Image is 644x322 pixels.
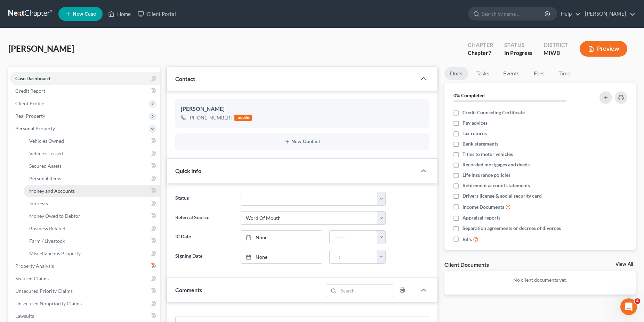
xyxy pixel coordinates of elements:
a: Money and Accounts [24,185,160,197]
a: Unsecured Priority Claims [10,285,160,297]
span: Drivers license & social security card [462,192,542,199]
span: Recorded mortgages and deeds [462,161,530,168]
span: Bills [462,236,472,243]
a: Miscellaneous Property [24,247,160,260]
span: Credit Counseling Certificate [462,109,525,116]
span: Contact [175,75,195,82]
a: Interests [24,197,160,210]
a: Unsecured Nonpriority Claims [10,297,160,310]
iframe: Intercom live chat [620,298,637,315]
span: Lawsuits [15,313,34,319]
a: Secured Claims [10,272,160,285]
div: Client Documents [444,261,489,268]
input: Search... [339,285,394,297]
span: Money Owed to Debtor [29,213,80,219]
label: Signing Date [172,250,237,264]
span: Vehicles Owned [29,138,64,144]
span: Secured Assets [29,163,62,169]
div: Status [504,41,532,49]
a: Help [557,8,581,20]
span: Life insurance policies [462,172,510,179]
a: Secured Assets [24,160,160,172]
span: Interests [29,200,48,206]
span: Retirement account statements [462,182,530,189]
span: Titles to motor vehicles [462,151,513,158]
a: Fees [528,67,550,80]
span: Money and Accounts [29,188,75,194]
a: Farm / Livestock [24,235,160,247]
span: [PERSON_NAME] [8,43,74,53]
div: District [544,41,569,49]
span: 4 [635,298,640,304]
input: Search by name... [482,7,546,20]
a: Events [498,67,525,80]
a: [PERSON_NAME] [581,8,635,20]
input: -- : -- [330,250,378,263]
div: [PERSON_NAME] [181,105,424,113]
span: Pay advices [462,119,488,126]
button: New Contact [181,139,424,145]
a: None [241,231,322,244]
span: Bank statements [462,140,498,147]
span: Comments [175,287,202,293]
label: Status [172,192,237,206]
a: Client Portal [134,8,179,20]
div: MIWB [544,49,569,57]
span: Miscellaneous Property [29,250,81,256]
span: Personal Items [29,175,61,181]
span: Appraisal reports [462,214,500,221]
div: mobile [234,115,252,121]
span: Credit Report [15,88,45,94]
strong: 0% Completed [453,92,485,98]
div: In Progress [504,49,532,57]
span: Farm / Livestock [29,238,65,244]
span: New Case [73,11,96,17]
span: Vehicles Leased [29,150,63,156]
span: Quick Info [175,167,201,174]
span: Personal Property [15,125,55,131]
label: IC Date [172,230,237,244]
a: Case Dashboard [10,72,160,85]
a: Money Owed to Debtor [24,210,160,222]
a: View All [615,262,633,267]
div: [PHONE_NUMBER] [188,114,232,121]
a: Vehicles Leased [24,147,160,160]
label: Referral Source [172,211,237,225]
span: Real Property [15,113,45,119]
div: Chapter [468,41,493,49]
span: Client Profile [15,100,44,106]
span: Income Documents [462,204,504,210]
span: Property Analysis [15,263,54,269]
a: Docs [444,67,468,80]
div: Chapter [468,49,493,57]
span: Unsecured Nonpriority Claims [15,300,82,306]
span: Case Dashboard [15,75,50,81]
a: Personal Items [24,172,160,185]
a: Tasks [471,67,495,80]
span: Separation agreements or decrees of divorces [462,225,561,232]
a: Business Related [24,222,160,235]
a: None [241,250,322,263]
button: Preview [580,41,627,57]
a: Vehicles Owned [24,135,160,147]
a: Home [105,8,134,20]
p: No client documents yet. [450,276,630,283]
span: Business Related [29,225,65,231]
a: Timer [553,67,578,80]
span: 7 [488,49,491,56]
span: Unsecured Priority Claims [15,288,73,294]
input: -- : -- [330,231,378,244]
span: Tax returns [462,130,487,137]
a: Credit Report [10,85,160,97]
span: Secured Claims [15,275,49,281]
a: Property Analysis [10,260,160,272]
